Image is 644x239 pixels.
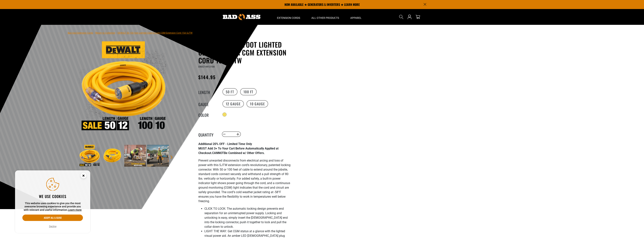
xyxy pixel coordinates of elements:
[22,194,83,199] h2: We use cookies
[198,41,291,64] h1: DEWALT 50-100 foot Lighted Click-to-Lock CGM Extension Cord 15A SJTW
[198,159,291,203] span: Prevent unwanted disconnects from electrical arcing and loss of power with this SJTW extension co...
[95,32,115,34] a: Return to Collection
[198,74,216,80] span: $144.95
[271,9,306,25] summary: Extension Cords
[198,65,215,68] span: DXEC14412100
[212,151,224,155] span: CANNOT
[94,32,95,34] span: ›
[15,170,90,233] aside: Cookie Consent
[170,155,173,159] a: Next
[247,100,268,107] label: 10 Gauge
[198,112,217,117] legend: Color
[48,225,58,228] button: Decline
[350,16,362,20] span: Apparel
[68,30,193,35] nav: breadcrumbs
[222,100,244,107] label: 12 Gauge
[398,14,404,20] summary: Search
[204,207,288,228] span: CLICK TO LOCK: The automatic locking design prevents end separation for an uninterrupted power su...
[198,132,217,137] label: Quantity
[311,16,339,20] span: All Other Products
[223,14,260,20] img: Bad Ass Extension Cords
[240,88,257,95] label: 100 FT
[222,88,237,95] label: 50 FT
[198,89,217,94] legend: Length
[198,142,252,146] strong: Additional 20% OFF - Limited Time Only
[198,101,217,106] legend: Gauge
[306,9,345,25] summary: All Other Products
[116,32,117,34] span: ›
[198,147,278,155] strong: MUST Add 3+ To Your Cart Before Automatically Applied at Checkout. Be Combined w/ Other Offers.
[345,9,367,25] summary: Apparel
[118,32,193,34] span: DEWALT 50-100 foot Lighted Click-to-Lock CGM Extension Cord 15A SJTW
[22,215,83,221] button: Accept all & close
[68,32,93,34] a: Bad Ass Extension Cords
[22,202,83,212] p: This website uses cookies to give you the most awesome browsing experience and provide you with r...
[68,208,82,211] a: Learn more
[277,16,300,20] span: Extension Cords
